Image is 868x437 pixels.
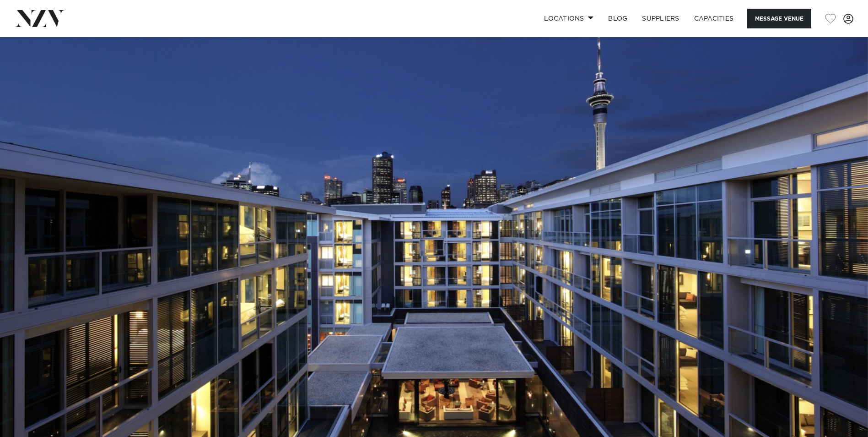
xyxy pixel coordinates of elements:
[537,9,601,28] a: Locations
[747,9,811,28] button: Message Venue
[635,9,686,28] a: SUPPLIERS
[687,9,741,28] a: Capacities
[601,9,635,28] a: BLOG
[15,10,65,27] img: nzv-logo.png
